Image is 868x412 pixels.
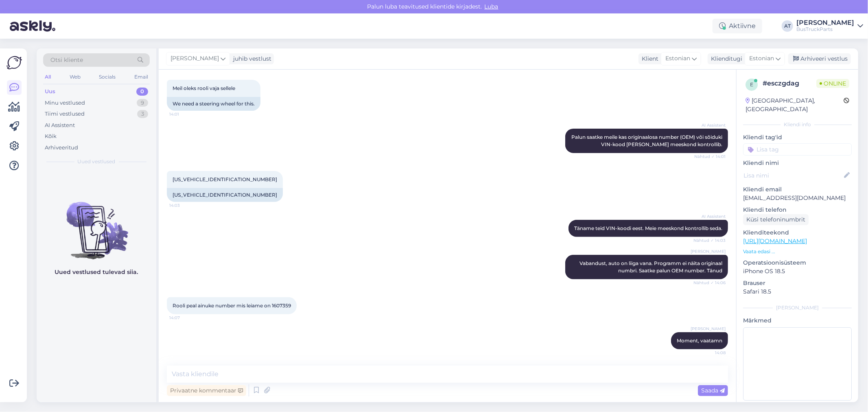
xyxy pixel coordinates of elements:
span: Täname teid VIN-koodi eest. Meie meeskond kontrollib seda. [574,225,722,231]
div: 9 [137,99,148,107]
span: Nähtud ✓ 14:03 [693,237,726,243]
img: No chats [37,187,156,261]
input: Lisa nimi [743,171,842,180]
div: Kliendi info [743,121,852,128]
div: # esczgdag [763,79,816,88]
p: Brauser [743,279,852,287]
p: [EMAIL_ADDRESS][DOMAIN_NAME] [743,194,852,202]
p: Märkmed [743,316,852,325]
div: [PERSON_NAME] [743,304,852,311]
span: [PERSON_NAME] [691,248,726,254]
div: Web [68,72,82,82]
div: Email [133,72,150,82]
span: AI Assistent [695,213,726,219]
span: [US_VEHICLE_IDENTIFICATION_NUMBER] [173,176,277,182]
span: Saada [701,387,725,394]
img: Askly Logo [7,55,22,70]
div: Minu vestlused [45,99,85,107]
p: Vaata edasi ... [743,248,852,255]
p: Kliendi telefon [743,206,852,214]
div: [US_VEHICLE_IDENTIFICATION_NUMBER] [167,188,283,202]
span: Palun saatke meile kas originaalosa number (OEM) või sõiduki VIN-kood [PERSON_NAME] meeskond kont... [571,134,724,147]
span: [PERSON_NAME] [171,54,219,63]
div: Tiimi vestlused [45,110,85,118]
div: 3 [137,110,148,118]
p: iPhone OS 18.5 [743,267,852,276]
div: Kõik [45,132,57,140]
p: Uued vestlused tulevad siia. [55,268,138,276]
div: juhib vestlust [230,55,271,63]
span: Rooli peal ainuke number mis leiame on 1607359 [173,302,291,309]
a: [URL][DOMAIN_NAME] [743,237,807,245]
input: Lisa tag [743,143,852,156]
span: Vabandust, auto on liiga vana. Programm ei näita originaal numbri. Saatke palun OEM number. Tänud [579,260,724,274]
span: Meil oleks rooli vaja sellele [173,85,235,91]
div: Küsi telefoninumbrit [743,214,809,225]
span: Luba [482,3,501,10]
div: AT [782,20,793,32]
span: Uued vestlused [78,158,116,165]
div: Klient [638,55,658,63]
p: Kliendi tag'id [743,133,852,142]
span: Online [816,79,849,88]
span: e [750,81,753,88]
p: Operatsioonisüsteem [743,259,852,267]
div: Socials [97,72,117,82]
div: Uus [45,88,55,96]
span: AI Assistent [695,122,726,128]
span: 14:01 [169,111,200,117]
p: Kliendi email [743,185,852,194]
span: Otsi kliente [50,56,83,64]
div: Aktiivne [713,19,762,33]
div: All [43,72,52,82]
span: Estonian [665,54,690,63]
span: Nähtud ✓ 14:01 [694,153,726,160]
span: Estonian [749,54,774,63]
div: Arhiveeri vestlus [788,53,851,64]
span: [PERSON_NAME] [691,326,726,332]
p: Kliendi nimi [743,159,852,167]
div: We need a steering wheel for this. [167,97,260,111]
div: Arhiveeritud [45,144,78,152]
div: [GEOGRAPHIC_DATA], [GEOGRAPHIC_DATA] [746,96,844,114]
span: 14:08 [695,350,726,356]
div: AI Assistent [45,121,75,129]
span: Moment, vaatamn [677,337,722,344]
p: Klienditeekond [743,228,852,237]
div: BusTruckParts [796,26,854,33]
div: [PERSON_NAME] [796,20,854,26]
span: 14:03 [169,202,200,208]
div: 0 [136,88,148,96]
a: [PERSON_NAME]BusTruckParts [796,20,863,33]
div: Privaatne kommentaar [167,385,246,396]
span: Nähtud ✓ 14:06 [693,280,726,286]
span: 14:07 [169,315,200,321]
p: Safari 18.5 [743,287,852,296]
div: Klienditugi [708,55,742,63]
